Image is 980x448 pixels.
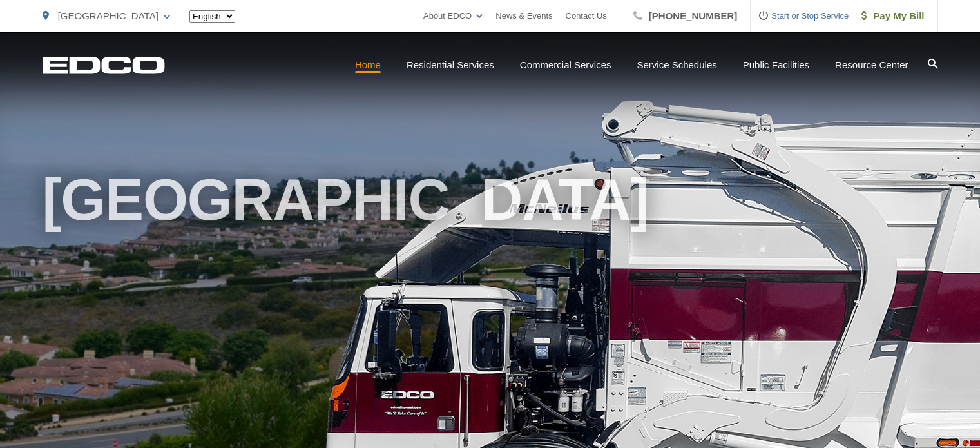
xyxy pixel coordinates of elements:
[58,10,159,21] span: [GEOGRAPHIC_DATA]
[423,8,483,24] a: About EDCO
[835,57,908,73] a: Resource Center
[43,56,165,74] a: EDCD logo. Return to the homepage.
[743,57,809,73] a: Public Facilities
[861,8,924,24] span: Pay My Bill
[407,57,494,73] a: Residential Services
[355,57,381,73] a: Home
[189,10,235,23] select: Select a language
[495,8,552,24] a: News & Events
[637,57,717,73] a: Service Schedules
[520,57,611,73] a: Commercial Services
[566,8,607,24] a: Contact Us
